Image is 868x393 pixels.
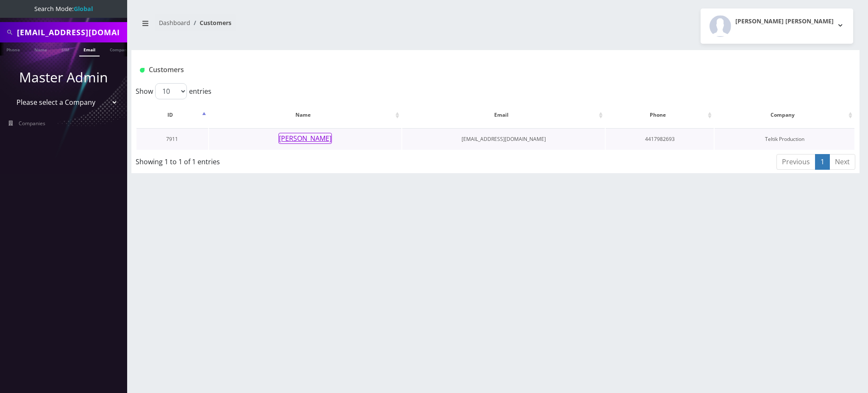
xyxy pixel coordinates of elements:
button: [PERSON_NAME] [278,133,332,144]
th: Phone: activate to sort column ascending [606,103,714,127]
select: Showentries [155,83,187,99]
span: Search Mode: [34,5,93,13]
a: Name [30,42,51,56]
td: 7911 [136,128,208,150]
nav: breadcrumb [138,14,489,38]
th: Name: activate to sort column ascending [209,103,402,127]
a: Previous [776,154,815,170]
input: Search All Companies [17,24,125,40]
td: [EMAIL_ADDRESS][DOMAIN_NAME] [402,128,605,150]
a: Email [79,42,100,56]
a: 1 [815,154,830,170]
h1: Customers [140,66,730,74]
a: Dashboard [159,19,190,27]
h2: [PERSON_NAME] [PERSON_NAME] [735,18,834,25]
a: Phone [2,42,24,56]
button: [PERSON_NAME] [PERSON_NAME] [701,8,853,44]
a: SIM [57,42,73,56]
a: Company [106,42,134,56]
a: Next [829,154,855,170]
th: Company: activate to sort column ascending [715,103,854,127]
li: Customers [190,18,231,27]
span: Companies [19,120,45,127]
label: Show entries [136,83,211,99]
strong: Global [74,5,93,13]
th: Email: activate to sort column ascending [402,103,605,127]
th: ID: activate to sort column descending [136,103,208,127]
td: 4417982693 [606,128,714,150]
div: Showing 1 to 1 of 1 entries [136,153,429,167]
td: Teltik Production [715,128,854,150]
